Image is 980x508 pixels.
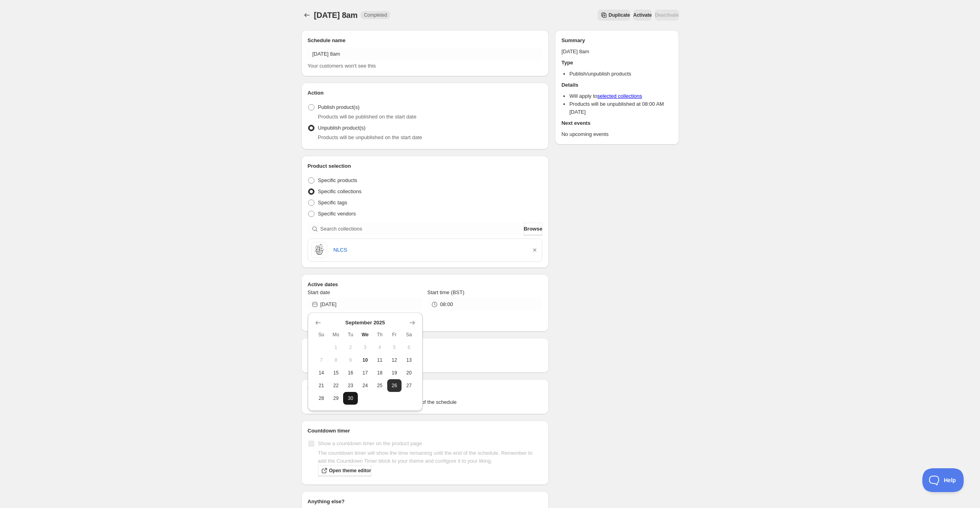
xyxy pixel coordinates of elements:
span: 30 [346,395,355,401]
span: 24 [361,382,369,389]
button: Sunday September 14 2025 [314,366,329,379]
button: Thursday September 25 2025 [373,379,387,392]
span: 17 [361,370,369,376]
h2: Next events [561,119,672,127]
input: Search collections [320,223,522,235]
h2: Active dates [308,281,543,289]
th: Saturday [402,328,416,341]
span: Specific tags [318,200,347,206]
button: Monday September 1 2025 [329,341,343,354]
span: Th [376,332,384,338]
span: Browse [524,225,542,233]
h2: Details [561,81,672,89]
span: Tu [346,332,355,338]
span: Start date [308,289,330,295]
span: Show a countdown timer on the product page [318,440,422,446]
button: Saturday September 20 2025 [402,366,416,379]
span: Start time (BST) [427,289,464,295]
span: 16 [346,370,355,376]
p: The countdown timer will show the time remaining until the end of the schedule. Remember to add t... [318,449,543,465]
button: Thursday September 4 2025 [373,341,387,354]
span: Publish product(s) [318,104,360,110]
span: 2 [346,344,355,351]
button: Tuesday September 23 2025 [343,379,358,392]
button: Schedules [301,10,312,21]
button: Thursday September 18 2025 [373,366,387,379]
th: Tuesday [343,328,358,341]
span: Products will be published on the start date [318,114,417,120]
span: 18 [376,370,384,376]
h2: Schedule name [308,37,543,45]
button: Wednesday September 17 2025 [358,366,373,379]
span: 27 [405,382,413,389]
button: Tuesday September 2 2025 [343,341,358,354]
span: Unpublish product(s) [318,125,366,131]
button: Show previous month, August 2025 [312,317,324,328]
span: 9 [346,357,355,363]
span: Fr [390,332,399,338]
span: Specific collections [318,188,362,194]
span: Mo [332,332,340,338]
span: Sa [405,332,413,338]
button: Saturday September 13 2025 [402,354,416,366]
h2: Product selection [308,162,543,170]
span: Activate [633,12,652,18]
span: Your customers won't see this [308,63,376,69]
span: 22 [332,382,340,389]
span: 28 [317,395,326,401]
span: 19 [390,370,399,376]
span: We [361,332,369,338]
a: selected collections [597,93,642,99]
span: Completed [364,12,387,18]
button: Browse [524,223,542,235]
p: [DATE] 8am [561,48,672,56]
span: Specific vendors [318,211,356,217]
th: Wednesday [358,328,373,341]
button: Monday September 8 2025 [329,354,343,366]
span: Open theme editor [329,467,371,474]
a: NLCS [334,246,525,254]
button: Monday September 29 2025 [329,392,343,405]
span: 1 [332,344,340,351]
span: 5 [390,344,399,351]
span: 20 [405,370,413,376]
th: Thursday [373,328,387,341]
span: 21 [317,382,326,389]
span: 8 [332,357,340,363]
button: Saturday September 6 2025 [402,341,416,354]
button: Tuesday September 9 2025 [343,354,358,366]
span: 3 [361,344,369,351]
button: Friday September 19 2025 [387,366,402,379]
button: Today Wednesday September 10 2025 [358,354,373,366]
th: Monday [329,328,343,341]
span: Specific products [318,177,357,183]
a: Open theme editor [318,465,371,476]
button: Sunday September 7 2025 [314,354,329,366]
button: Thursday September 11 2025 [373,354,387,366]
button: Wednesday September 3 2025 [358,341,373,354]
span: 26 [390,382,399,389]
h2: Repeating [308,344,543,352]
button: Tuesday September 30 2025 [343,392,358,405]
span: 15 [332,370,340,376]
button: Monday September 15 2025 [329,366,343,379]
button: Friday September 5 2025 [387,341,402,354]
h2: Anything else? [308,498,543,506]
h2: Action [308,89,543,97]
span: Su [317,332,326,338]
span: 6 [405,344,413,351]
span: 7 [317,357,326,363]
button: Activate [633,10,652,21]
h2: Countdown timer [308,427,543,435]
button: Friday September 12 2025 [387,354,402,366]
span: 29 [332,395,340,401]
button: Wednesday September 24 2025 [358,379,373,392]
span: [DATE] 8am [314,11,358,19]
button: Tuesday September 16 2025 [343,366,358,379]
button: Friday September 26 2025 [387,379,402,392]
span: 13 [405,357,413,363]
button: Secondary action label [598,10,630,21]
button: Sunday September 28 2025 [314,392,329,405]
button: Saturday September 27 2025 [402,379,416,392]
li: Products will be unpublished at 08:00 AM [DATE] [569,100,672,116]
